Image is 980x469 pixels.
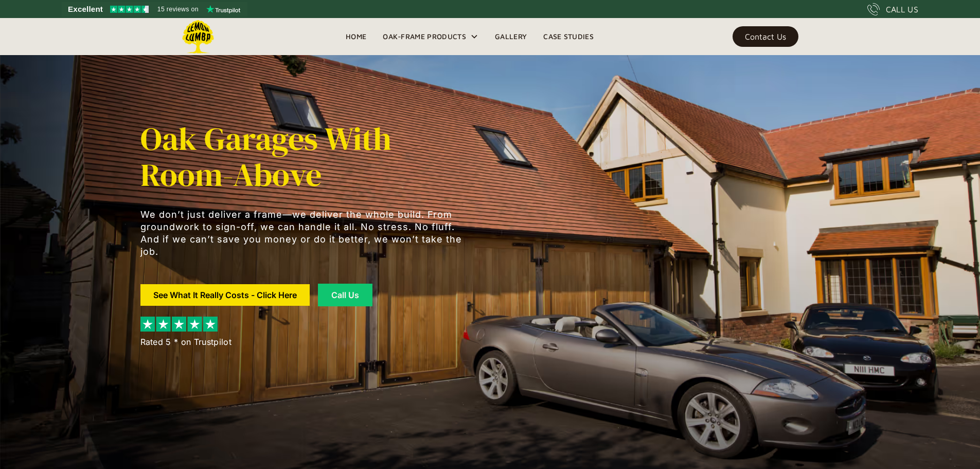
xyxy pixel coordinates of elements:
[487,29,535,44] a: Gallery
[157,3,199,15] span: 15 reviews on
[745,33,786,40] div: Contact Us
[383,30,466,43] div: Oak-Frame Products
[140,284,310,306] a: See What It Really Costs - Click Here
[62,2,247,16] a: See Lemon Lumba reviews on Trustpilot
[337,29,375,44] a: Home
[535,29,602,44] a: Case Studies
[68,3,103,15] span: Excellent
[206,5,240,13] img: Trustpilot logo
[318,284,372,306] a: Call Us
[140,209,470,258] p: We don’t just deliver a frame—we deliver the whole build. From groundwork to sign-off, we can han...
[110,6,149,13] img: Trustpilot 4.5 stars
[886,3,918,15] div: CALL US
[140,121,470,193] h1: Oak Garages with Room-Above
[140,336,231,348] div: Rated 5 * on Trustpilot
[733,26,798,47] a: Contact Us
[867,3,918,15] a: CALL US
[331,291,360,299] div: Call Us
[375,18,487,55] div: Oak-Frame Products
